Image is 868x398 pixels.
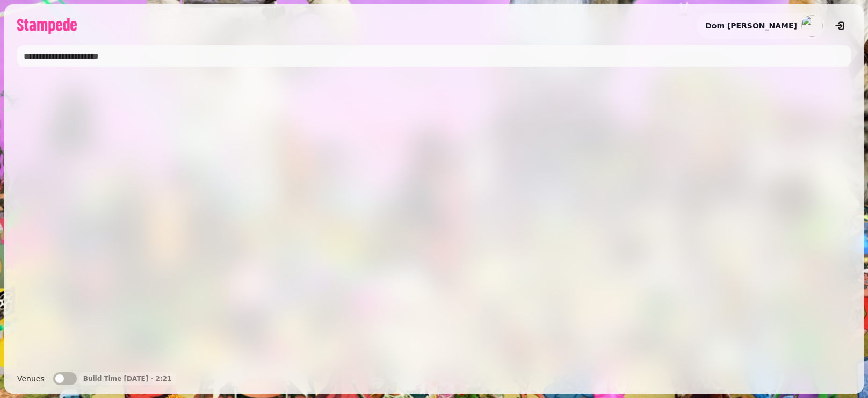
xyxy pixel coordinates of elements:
img: aHR0cHM6Ly93d3cuZ3JhdmF0YXIuY29tL2F2YXRhci9hZjI1MTIzZWYxNjc4MzQ2ZmExMzU1NmQ3MGM2YzA3Nz9zPTE1MCZkP... [801,15,823,37]
h2: Dom [PERSON_NAME] [705,20,797,31]
button: logout [829,15,851,37]
label: Venues [17,372,45,385]
p: Build Time [DATE] - 2:21 [83,374,172,383]
img: logo [17,18,77,34]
